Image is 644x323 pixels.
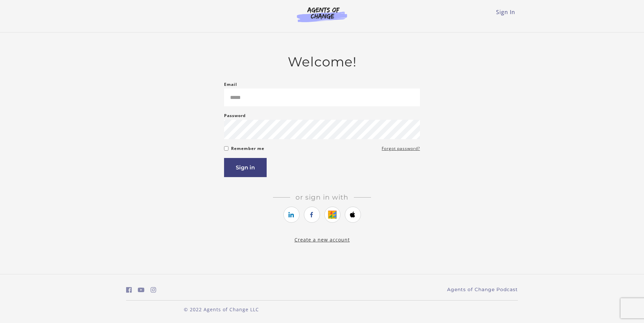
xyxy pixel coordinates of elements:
[224,54,420,70] h2: Welcome!
[496,8,515,16] a: Sign In
[290,193,354,201] span: Or sign in with
[382,145,420,153] a: Forgot password?
[126,285,132,295] a: https://www.facebook.com/groups/aswbtestprep (Open in a new window)
[231,145,264,153] label: Remember me
[224,158,267,177] button: Sign in
[304,207,320,223] a: https://courses.thinkific.com/users/auth/facebook?ss%5Breferral%5D=&ss%5Buser_return_to%5D=&ss%5B...
[151,285,156,295] a: https://www.instagram.com/agentsofchangeprep/ (Open in a new window)
[345,207,361,223] a: https://courses.thinkific.com/users/auth/apple?ss%5Breferral%5D=&ss%5Buser_return_to%5D=&ss%5Bvis...
[224,80,237,89] label: Email
[126,306,317,313] p: © 2022 Agents of Change LLC
[151,287,156,293] i: https://www.instagram.com/agentsofchangeprep/ (Open in a new window)
[294,236,350,243] a: Create a new account
[224,112,246,120] label: Password
[447,286,518,293] a: Agents of Change Podcast
[126,287,132,293] i: https://www.facebook.com/groups/aswbtestprep (Open in a new window)
[283,207,300,223] a: https://courses.thinkific.com/users/auth/linkedin?ss%5Breferral%5D=&ss%5Buser_return_to%5D=&ss%5B...
[138,287,145,293] i: https://www.youtube.com/c/AgentsofChangeTestPrepbyMeaganMitchell (Open in a new window)
[138,285,145,295] a: https://www.youtube.com/c/AgentsofChangeTestPrepbyMeaganMitchell (Open in a new window)
[324,207,340,223] a: https://courses.thinkific.com/users/auth/google?ss%5Breferral%5D=&ss%5Buser_return_to%5D=&ss%5Bvi...
[290,7,354,22] img: Agents of Change Logo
